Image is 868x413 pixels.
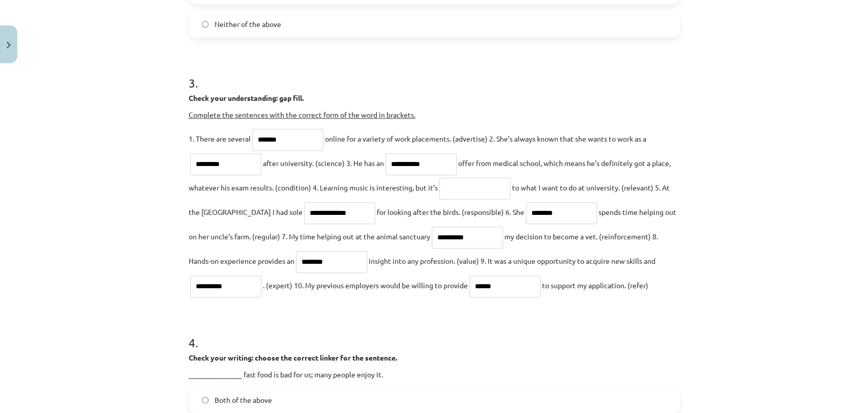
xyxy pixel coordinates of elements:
span: for looking after the birds. (responsible) 6. She [377,207,524,216]
span: 1. There are several [189,134,251,143]
span: Both of the above [215,395,272,405]
span: after university. (science) 3. He has an [263,158,384,168]
h1: 3 . [189,58,680,90]
input: Both of the above [202,397,208,403]
span: online for a variety of work placements. (advertise) 2. She’s always known that she wants to work... [325,134,646,143]
span: insight into any profession. (value) 9. It was a unique opportunity to acquire new skills and [369,256,655,265]
span: to support my application. (refer) [542,281,648,290]
p: _______________ fast food is bad for us; many people enjoy it. [189,369,680,380]
span: Neither of the above [215,19,281,30]
img: icon-close-lesson-0947bae3869378f0d4975bcd49f059093ad1ed9edebbc8119c70593378902aed.svg [7,42,11,48]
input: Neither of the above [202,21,208,27]
strong: Check your writing: choose the correct linker for the sentence. [189,353,397,362]
strong: Check your understanding: gap fill. [189,93,304,102]
u: Complete the sentences with the correct form of the word in brackets. [189,110,415,119]
h1: 4 . [189,318,680,349]
span: . (expert) 10. My previous employers would be willing to provide [263,281,468,290]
